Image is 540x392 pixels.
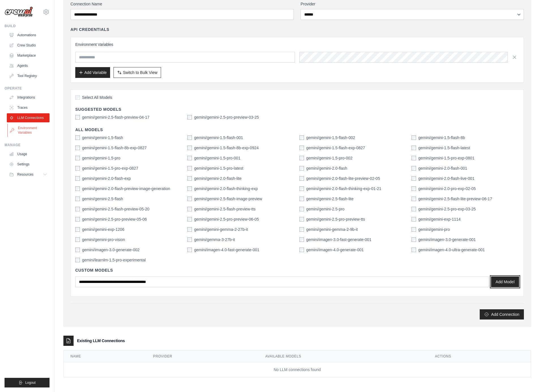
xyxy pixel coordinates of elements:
input: gemini/gemini-2.5-flash-lite-preview-06-17 [412,197,416,201]
div: Build [5,24,50,28]
a: Crew Studio [7,41,50,50]
label: gemini/gemini-2.0-flash-thinking-exp-01-21 [306,186,381,191]
th: Provider [146,351,258,362]
div: Operate [5,86,50,91]
input: gemini/imagen-3.0-fast-generate-001 [299,237,304,242]
input: gemini/gemini-1.5-pro [75,156,80,160]
label: gemini/gemini-1.5-flash-001 [194,135,243,140]
input: gemini/gemini-1.5-pro-exp-0801 [412,156,416,160]
label: gemini/imagen-3.0-fast-generate-001 [306,237,371,242]
button: Logout [5,378,50,387]
input: gemini/gemini-gemma-2-9b-it [299,227,304,232]
label: gemini/gemini-1.5-flash-8b-exp-0827 [82,145,147,151]
img: Logo [5,7,33,17]
th: Name [64,351,146,362]
button: Add Model [491,276,519,287]
label: gemini/gemini-2.0-flash-preview-image-generation [82,186,170,191]
a: Tool Registry [7,71,50,80]
input: gemini/gemini-1.5-pro-latest [187,166,192,171]
label: gemini/imagen-3.0-generate-002 [82,247,140,253]
input: gemini/gemini-1.5-flash-001 [187,135,192,140]
input: gemini/gemini-pro [412,227,416,232]
label: gemini/gemini-2.5-flash-lite [306,196,353,202]
button: Switch to Bulk View [113,67,161,78]
h3: Existing LLM Connections [77,338,125,344]
a: Environment Variables [7,123,50,137]
input: gemini/gemini-2.5-pro-preview-tts [299,217,304,221]
input: gemini/gemini-1.5-flash-exp-0827 [299,146,304,150]
a: Traces [7,103,50,112]
span: Logout [25,380,36,385]
th: Actions [428,351,531,362]
input: gemini/gemini-1.5-flash-8b-exp-0924 [187,146,192,150]
label: gemini/gemini-1.5-flash-8b [418,135,465,140]
input: gemini/imagen-4.0-fast-generate-001 [187,248,192,252]
input: gemini/gemini-2.5-flash-lite [299,197,304,201]
h4: All Models [75,127,519,133]
input: gemini/gemini-1.5-pro-001 [187,156,192,160]
label: gemini/gemini-2.5-flash-preview-05-20 [82,206,149,212]
span: Switch to Bulk View [123,70,157,75]
label: gemini/gemini-2.5-pro-preview-tts [306,216,365,222]
input: gemini/gemini-2.0-flash-exp [75,176,80,181]
input: gemini/gemini-2.0-flash-lite [187,176,192,181]
label: gemini/imagen-4.0-generate-001 [306,247,364,253]
label: gemini/gemini-2.5-pro [306,206,344,212]
label: gemini/gemini-2.0-flash-exp [82,176,131,181]
label: gemini/imagen-3.0-generate-001 [418,237,476,242]
label: gemini/gemini-1.5-flash-8b-exp-0924 [194,145,259,151]
input: gemini/imagen-3.0-generate-001 [412,237,416,242]
label: gemini/gemini-2.5-flash-preview-04-17 [82,114,149,120]
input: gemini/gemini-exp-1114 [412,217,416,221]
label: gemini/gemini-2.5-pro-preview-03-25 [194,114,259,120]
input: gemini/gemini-2.0-flash-thinking-exp-01-21 [299,186,304,191]
a: Agents [7,61,50,70]
input: gemini/gemini-2.5-flash-preview-05-20 [75,207,80,211]
button: Add Variable [75,67,110,78]
label: gemini/gemini-exp-1114 [418,216,460,222]
label: gemini/gemini-2.5-pro-preview-06-05 [194,216,259,222]
label: gemini/gemini-1.5-pro-latest [194,165,243,171]
input: gemini/gemini-exp-1206 [75,227,80,232]
label: gemini/gemini-1.5-flash-exp-0827 [306,145,365,151]
label: gemini/gemini-1.5-pro [82,155,120,161]
input: gemini/gemini-2.5-pro-preview-05-06 [75,217,80,221]
input: Select All Models [75,95,80,100]
button: Add Connection [480,309,524,319]
input: gemini/gemini-1.5-flash-002 [299,135,304,140]
input: gemini/gemini-2.5-flash [75,197,80,201]
label: gemini/gemini-2.0-flash-lite-preview-02-05 [306,176,380,181]
input: gemini/gemma-3-27b-it [187,237,192,242]
label: gemini/gemini-1.5-flash [82,135,123,140]
a: Automations [7,31,50,40]
h4: API Credentials [70,27,109,32]
input: gemini/gemini-1.5-pro-exp-0827 [75,166,80,171]
label: gemini/gemini-1.5-pro-002 [306,155,352,161]
input: gemini/gemini-2.5-pro-preview-03-25 [187,115,192,120]
label: gemini/gemma-3-27b-it [194,237,235,242]
a: Integrations [7,93,50,102]
label: gemini/gemini-1.5-flash-002 [306,135,355,140]
h4: Custom Models [75,267,519,273]
label: gemini/gemini-1.5-flash-latest [418,145,470,151]
input: gemini/gemini-2.0-flash-001 [412,166,416,171]
label: gemini/gemini-gemma-2-9b-it [306,227,358,232]
input: gemini/gemini-1.5-flash [75,135,80,140]
input: gemini/gemini-pro-vision [75,237,80,242]
div: Manage [5,143,50,147]
label: gemini/gemini-2.0-flash-001 [418,165,467,171]
label: gemini/gemini-exp-1206 [82,227,124,232]
input: gemini/gemini-2.5-pro-preview-06-05 [187,217,192,221]
td: No LLM connections found [64,362,531,377]
label: gemini/gemini-1.5-pro-exp-0827 [82,165,138,171]
input: gemini/imagen-4.0-ultra-generate-001 [412,248,416,252]
label: gemini/gemini-pro [418,227,450,232]
label: gemini/gemini-2.5-flash-preview-tts [194,206,256,212]
label: gemini/gemini-1.5-pro-exp-0801 [418,155,474,161]
label: gemini/imagen-4.0-ultra-generate-001 [418,247,485,253]
a: LLM Connections [7,113,50,122]
input: gemini/gemini-2.5-pro-exp-03-25 [412,207,416,211]
input: gemini/imagen-4.0-generate-001 [299,248,304,252]
h3: Environment Variables [75,42,519,47]
input: gemini/gemini-2.0-pro-exp-02-05 [412,186,416,191]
